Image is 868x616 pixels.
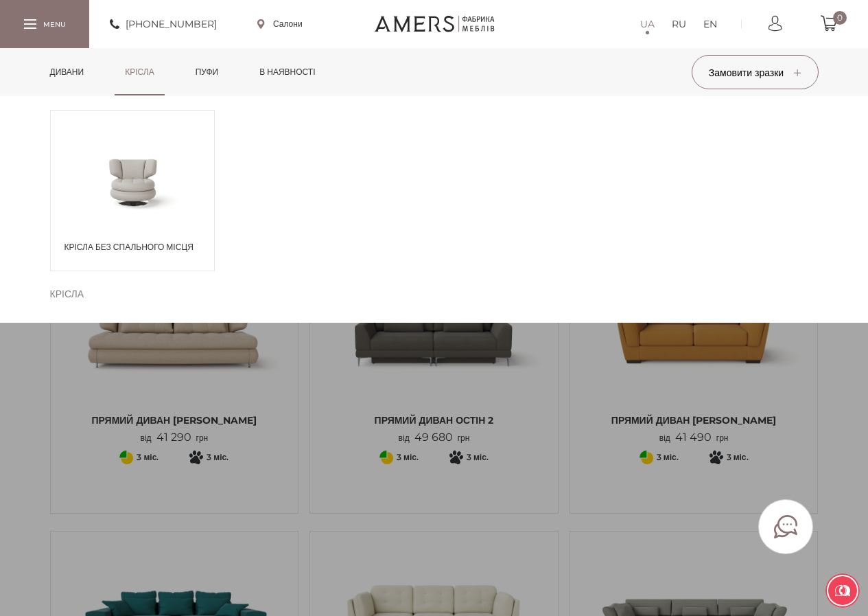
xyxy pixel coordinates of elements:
a: Крісла без спального місця Крісла без спального місця [50,110,215,271]
span: Крісла без спального місця [64,241,207,253]
a: RU [672,16,686,32]
button: Замовити зразки [692,55,819,89]
a: EN [703,16,717,32]
a: [PHONE_NUMBER] [110,16,217,32]
a: Салони [257,18,303,30]
span: 0 [833,11,847,25]
span: Замовити зразки [709,67,801,79]
span: Крісла [50,286,84,302]
a: UA [640,16,655,32]
a: в наявності [249,48,325,96]
a: Дивани [40,48,95,96]
a: Пуфи [185,48,229,96]
a: Крісла [115,48,164,96]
